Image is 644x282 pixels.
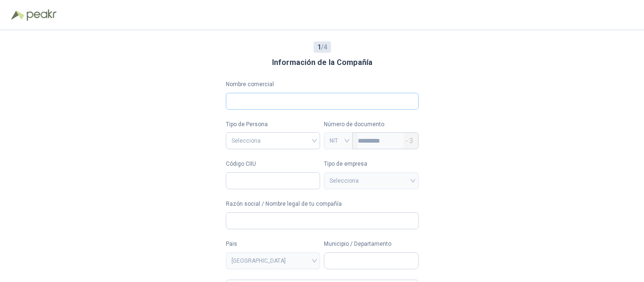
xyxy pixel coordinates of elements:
[231,254,315,268] span: COLOMBIA
[11,10,25,20] img: Logo
[324,240,419,249] label: Municipio / Departamento
[324,120,419,129] p: Número de documento
[226,160,321,169] label: Código CIIU
[26,9,57,21] img: Peakr
[405,133,413,149] span: - 3
[330,134,347,148] span: NIT
[226,80,419,89] label: Nombre comercial
[226,120,321,129] label: Tipo de Persona
[317,42,327,52] span: / 4
[324,160,419,169] label: Tipo de empresa
[226,240,321,249] label: Pais
[226,200,419,209] label: Razón social / Nombre legal de tu compañía
[272,56,372,69] h3: Información de la Compañía
[317,43,321,51] b: 1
